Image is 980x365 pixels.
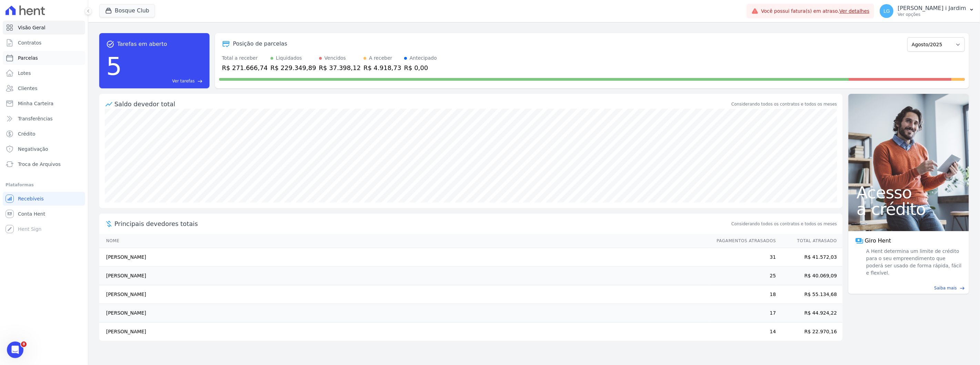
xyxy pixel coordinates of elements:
span: Saiba mais [934,285,957,291]
div: Liquidados [276,55,302,62]
a: Lotes [3,66,85,80]
td: [PERSON_NAME] [99,285,710,304]
span: Crédito [18,130,35,137]
span: east [197,79,203,84]
div: Antecipado [410,55,437,62]
a: Troca de Arquivos [3,157,85,171]
span: Conta Hent [18,210,45,217]
div: Saldo devedor total [114,99,730,109]
div: R$ 229.349,89 [270,63,316,72]
a: Conta Hent [3,207,85,221]
a: Transferências [3,112,85,126]
span: Acesso [857,184,961,201]
span: a crédito [857,201,961,217]
p: [PERSON_NAME] i Jardim [898,5,966,12]
a: Ver tarefas east [125,78,203,84]
span: Negativação [18,146,48,152]
td: [PERSON_NAME] [99,267,710,285]
span: Contratos [18,39,41,46]
td: R$ 41.572,03 [776,248,843,267]
a: Clientes [3,81,85,95]
span: Considerando todos os contratos e todos os meses [732,221,837,227]
a: Contratos [3,36,85,50]
td: 25 [710,267,776,285]
div: Total a receber [222,55,268,62]
span: Troca de Arquivos [18,161,61,168]
iframe: Intercom live chat [7,342,23,358]
span: A Hent determina um limite de crédito para o seu empreendimento que poderá ser usado de forma ráp... [865,248,962,277]
td: [PERSON_NAME] [99,248,710,267]
td: [PERSON_NAME] [99,323,710,341]
div: R$ 37.398,12 [319,63,361,72]
span: LG [884,9,890,13]
span: Transferências [18,115,53,122]
div: 5 [106,48,122,84]
span: task_alt [106,40,114,48]
a: Saiba mais east [853,285,965,291]
div: R$ 271.666,74 [222,63,268,72]
a: Visão Geral [3,21,85,34]
td: R$ 44.924,22 [776,304,843,323]
span: Lotes [18,70,31,77]
span: Clientes [18,85,37,92]
a: Recebíveis [3,192,85,206]
td: [PERSON_NAME] [99,304,710,323]
span: Ver tarefas [172,78,195,84]
span: 8 [21,342,27,347]
div: Posição de parcelas [233,40,287,48]
span: Parcelas [18,55,38,61]
a: Minha Carteira [3,97,85,110]
span: Minha Carteira [18,100,53,107]
td: 18 [710,285,776,304]
td: R$ 55.134,68 [776,285,843,304]
th: Pagamentos Atrasados [710,234,776,248]
a: Ver detalhes [839,8,870,14]
a: Parcelas [3,51,85,65]
span: Tarefas em aberto [117,40,167,48]
span: Giro Hent [865,237,891,245]
td: 31 [710,248,776,267]
div: R$ 4.918,73 [364,63,401,72]
td: R$ 40.069,09 [776,267,843,285]
td: 17 [710,304,776,323]
span: Recebíveis [18,195,44,202]
div: R$ 0,00 [404,63,437,72]
th: Total Atrasado [776,234,843,248]
td: R$ 22.970,16 [776,323,843,341]
span: east [960,286,965,291]
button: LG [PERSON_NAME] i Jardim Ver opções [874,1,980,21]
a: Negativação [3,142,85,156]
span: Principais devedores totais [114,219,730,228]
p: Ver opções [898,12,966,17]
td: 14 [710,323,776,341]
div: Plataformas [6,181,82,189]
th: Nome [99,234,710,248]
span: Visão Geral [18,24,45,31]
div: Vencidos [325,55,346,62]
a: Crédito [3,127,85,141]
button: Bosque Club [99,4,155,17]
div: Considerando todos os contratos e todos os meses [732,101,837,107]
span: Você possui fatura(s) em atraso. [761,8,870,15]
div: A receber [369,55,392,62]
